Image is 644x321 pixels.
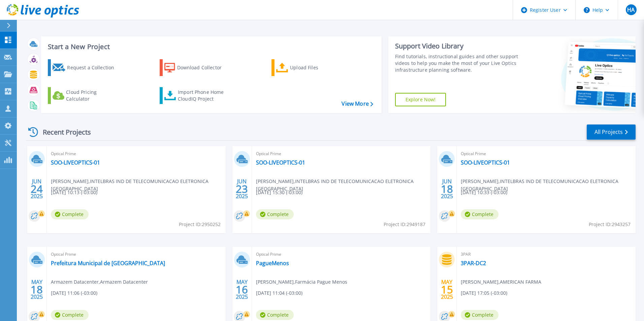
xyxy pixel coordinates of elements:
span: 15 [441,287,453,292]
span: [DATE] 17:05 (-03:00) [461,289,507,297]
span: Complete [256,209,294,219]
span: [DATE] 11:04 (-03:00) [256,289,302,297]
div: Download Collector [177,61,231,74]
div: JUN 2025 [441,177,453,201]
span: Optical Prime [256,150,427,157]
span: 23 [236,186,248,192]
a: SOO-LIVEOPTICS-01 [51,159,100,166]
span: Project ID: 2943257 [589,221,631,228]
span: Project ID: 2949187 [384,221,425,228]
a: PagueMenos [256,260,289,266]
a: Request a Collection [48,59,123,76]
span: Optical Prime [461,150,632,157]
span: [PERSON_NAME] , INTELBRAS IND DE TELECOMUNICACAO ELETRONICA [GEOGRAPHIC_DATA] [461,178,636,192]
div: MAY 2025 [235,277,248,302]
span: 18 [31,287,43,292]
span: [DATE] 11:06 (-03:00) [51,289,97,297]
a: Upload Files [271,59,347,76]
span: 18 [441,186,453,192]
span: [PERSON_NAME] , AMERICAN FARMA [461,278,541,286]
div: Support Video Library [395,42,521,50]
div: Cloud Pricing Calculator [66,89,120,102]
div: JUN 2025 [30,177,43,201]
a: View More [342,101,373,107]
div: Upload Files [290,61,344,74]
span: [PERSON_NAME] , Farmácia Pague Menos [256,278,347,286]
span: Optical Prime [256,251,427,258]
div: MAY 2025 [441,277,453,302]
span: Complete [461,310,498,320]
a: Cloud Pricing Calculator [48,87,123,104]
span: Project ID: 2950252 [179,221,221,228]
div: JUN 2025 [235,177,248,201]
span: [PERSON_NAME] , INTELBRAS IND DE TELECOMUNICACAO ELETRONICA [GEOGRAPHIC_DATA] [256,178,431,192]
span: Complete [51,209,89,219]
div: Recent Projects [26,124,100,140]
span: [PERSON_NAME] , INTELBRAS IND DE TELECOMUNICACAO ELETRONICA [GEOGRAPHIC_DATA] [51,178,226,192]
span: [DATE] 15:30 (-03:00) [256,189,302,196]
span: [DATE] 10:33 (-03:00) [461,189,507,196]
span: Complete [256,310,294,320]
span: 16 [236,287,248,292]
a: Download Collector [160,59,235,76]
span: Complete [461,209,498,219]
span: Optical Prime [51,251,222,258]
h3: Start a New Project [48,43,373,50]
a: Prefeitura Municipal de [GEOGRAPHIC_DATA] [51,260,165,266]
span: [DATE] 10:13 (-03:00) [51,189,97,196]
div: Find tutorials, instructional guides and other support videos to help you make the most of your L... [395,53,521,73]
a: SOO-LIVEOPTICS-01 [256,159,305,166]
a: Explore Now! [395,93,446,106]
span: Armazem Datacenter , Armazem Datacenter [51,278,148,286]
span: 24 [31,186,43,192]
a: All Projects [587,124,636,140]
a: SOO-LIVEOPTICS-01 [461,159,510,166]
div: Import Phone Home CloudIQ Project [178,89,230,102]
span: HA [627,7,635,12]
div: MAY 2025 [30,277,43,302]
span: Optical Prime [51,150,222,157]
span: Complete [51,310,89,320]
span: 3PAR [461,251,632,258]
div: Request a Collection [67,61,121,74]
a: 3PAR-DC2 [461,260,486,266]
